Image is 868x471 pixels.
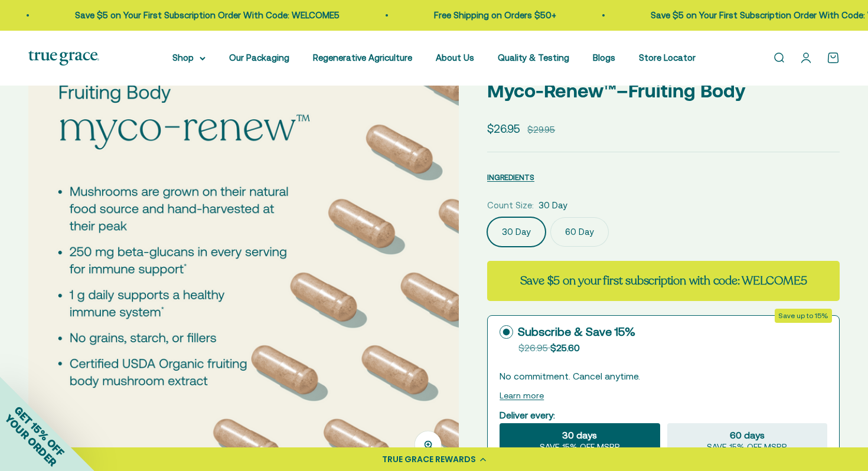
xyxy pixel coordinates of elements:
[487,198,534,212] legend: Count Size:
[498,53,569,63] a: Quality & Testing
[487,173,534,182] span: INGREDIENTS
[520,273,807,289] strong: Save $5 on your first subscription with code: WELCOME5
[313,53,412,63] a: Regenerative Agriculture
[487,170,534,184] button: INGREDIENTS
[12,404,67,459] span: GET 15% OFF
[487,120,520,138] sale-price: $26.95
[229,53,289,63] a: Our Packaging
[487,76,840,106] p: Myco-Renew™–Fruiting Body
[539,198,567,212] span: 30 Day
[527,123,555,137] compare-at-price: $29.95
[423,10,546,20] a: Free Shipping on Orders $50+
[64,8,329,22] p: Save $5 on Your First Subscription Order With Code: WELCOME5
[436,53,474,63] a: About Us
[639,53,696,63] a: Store Locator
[172,51,205,65] summary: Shop
[2,412,59,469] span: YOUR ORDER
[593,53,615,63] a: Blogs
[382,453,476,466] div: TRUE GRACE REWARDS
